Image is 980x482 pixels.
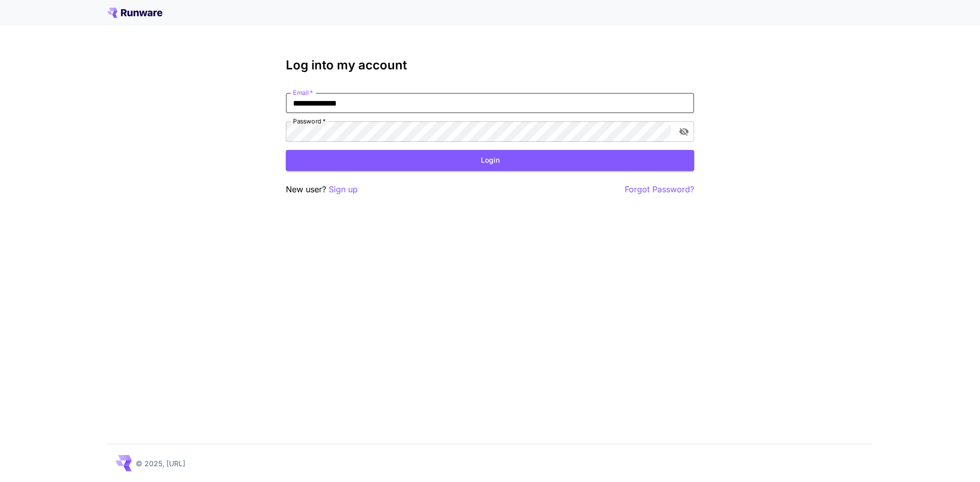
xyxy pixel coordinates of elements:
[286,150,694,171] button: Login
[293,117,326,125] label: Password
[293,88,313,97] label: Email
[329,183,358,196] button: Sign up
[675,122,693,141] button: toggle password visibility
[136,458,185,469] p: © 2025, [URL]
[286,183,358,196] p: New user?
[286,58,694,72] h3: Log into my account
[625,183,694,196] button: Forgot Password?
